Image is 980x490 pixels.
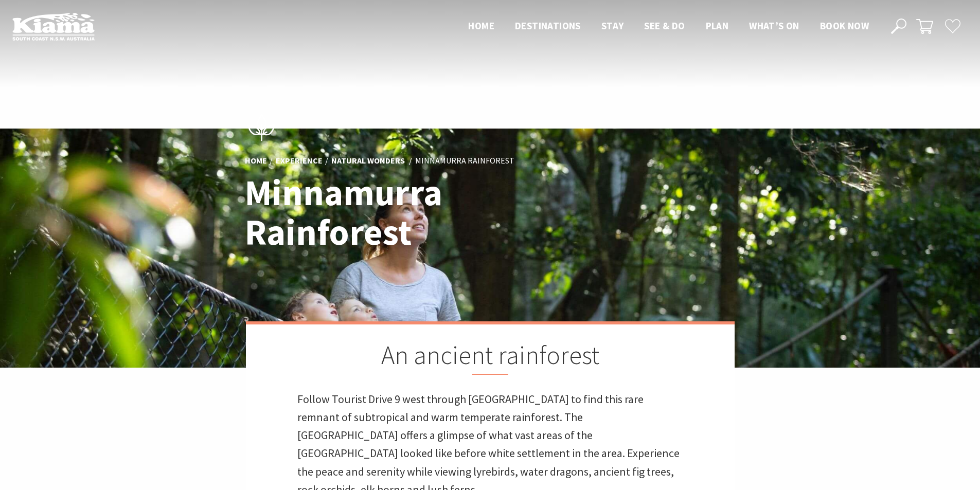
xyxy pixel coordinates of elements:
span: Destinations [515,20,581,32]
span: Home [468,20,494,32]
img: Kiama Logo [12,12,95,41]
span: Stay [601,20,624,32]
li: Minnamurra Rainforest [415,154,514,168]
a: Experience [276,155,323,167]
span: Book now [820,20,869,32]
a: Natural Wonders [331,155,405,167]
span: Plan [706,20,729,32]
nav: Main Menu [458,18,879,35]
a: Home [245,155,267,167]
h2: An ancient rainforest [297,340,683,375]
h1: Minnamurra Rainforest [245,173,536,252]
span: See & Do [644,20,685,32]
span: What’s On [749,20,799,32]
